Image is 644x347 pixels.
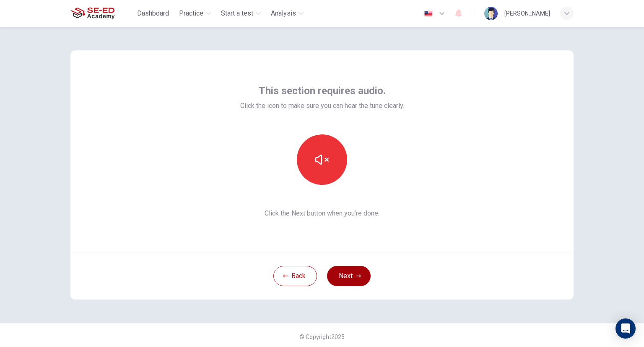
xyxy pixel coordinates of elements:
[259,84,386,97] span: This section requires audio.
[273,266,317,286] button: Back
[299,334,345,340] span: © Copyright 2025
[271,8,296,18] span: Analysis
[134,6,172,21] button: Dashboard
[218,6,264,21] button: Start a test
[267,6,307,21] button: Analysis
[179,8,203,18] span: Practice
[70,5,114,22] img: SE-ED Academy logo
[240,208,404,218] span: Click the Next button when you’re done.
[240,101,404,111] span: Click the icon to make sure you can hear the tune clearly.
[327,266,371,286] button: Next
[137,8,169,18] span: Dashboard
[484,7,498,20] img: Profile picture
[504,8,550,18] div: [PERSON_NAME]
[221,8,253,18] span: Start a test
[70,5,134,22] a: SE-ED Academy logo
[615,318,636,339] div: Open Intercom Messenger
[423,11,434,17] img: en
[176,6,214,21] button: Practice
